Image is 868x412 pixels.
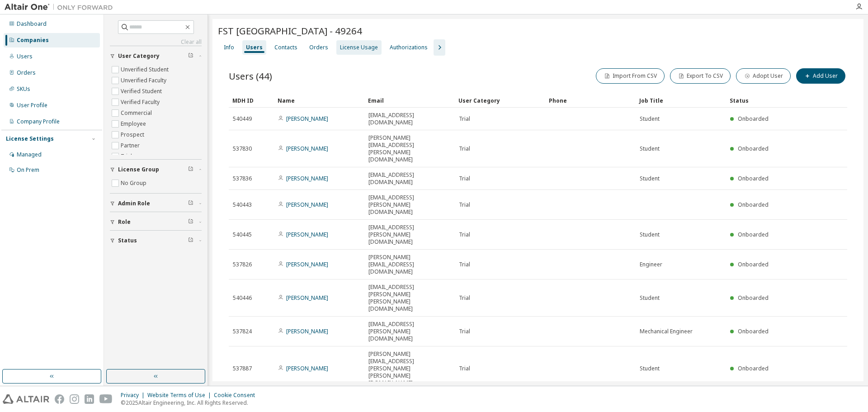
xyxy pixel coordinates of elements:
[640,145,660,152] span: Student
[17,151,42,158] div: Managed
[110,38,202,46] a: Clear all
[640,365,660,372] span: Student
[121,97,161,108] label: Verified Faculty
[286,294,328,302] a: [PERSON_NAME]
[110,212,202,232] button: Role
[459,145,470,152] span: Trial
[233,294,252,302] span: 540446
[121,178,148,189] label: No Group
[738,201,769,208] span: Onboarded
[188,237,193,244] span: Clear filter
[286,115,328,123] a: [PERSON_NAME]
[390,44,428,51] div: Authorizations
[121,86,164,97] label: Verified Student
[110,194,202,213] button: Admin Role
[738,294,769,302] span: Onboarded
[736,68,791,84] button: Adopt User
[121,108,154,118] label: Commercial
[121,129,146,140] label: Prospect
[233,115,252,123] span: 540449
[17,69,36,76] div: Orders
[110,46,202,66] button: User Category
[738,365,769,372] span: Onboarded
[596,68,665,84] button: Import From CSV
[286,201,328,208] a: [PERSON_NAME]
[459,294,470,302] span: Trial
[459,201,470,208] span: Trial
[233,145,252,152] span: 537830
[188,166,193,173] span: Clear filter
[459,231,470,238] span: Trial
[459,365,470,372] span: Trial
[368,194,451,216] span: [EMAIL_ADDRESS][PERSON_NAME][DOMAIN_NAME]
[99,394,113,404] img: youtube.svg
[188,52,193,60] span: Clear filter
[640,328,693,335] span: Mechanical Engineer
[233,231,252,238] span: 540445
[274,44,297,51] div: Contacts
[55,394,64,404] img: facebook.svg
[368,171,451,186] span: [EMAIL_ADDRESS][DOMAIN_NAME]
[224,44,234,51] div: Info
[233,365,252,372] span: 537887
[17,85,30,93] div: SKUs
[233,261,252,268] span: 537826
[110,231,202,251] button: Status
[118,166,159,173] span: License Group
[286,365,328,372] a: [PERSON_NAME]
[368,254,451,275] span: [PERSON_NAME][EMAIL_ADDRESS][DOMAIN_NAME]
[233,201,252,208] span: 540443
[85,394,94,404] img: linkedin.svg
[738,175,769,182] span: Onboarded
[286,327,328,335] a: [PERSON_NAME]
[340,44,378,51] div: License Usage
[368,134,451,163] span: [PERSON_NAME][EMAIL_ADDRESS][PERSON_NAME][DOMAIN_NAME]
[278,93,361,108] div: Name
[118,200,150,207] span: Admin Role
[121,392,147,399] div: Privacy
[17,53,33,60] div: Users
[368,350,451,387] span: [PERSON_NAME][EMAIL_ADDRESS][PERSON_NAME][PERSON_NAME][DOMAIN_NAME]
[5,3,118,12] img: Altair One
[738,260,769,268] span: Onboarded
[549,93,632,108] div: Phone
[286,260,328,268] a: [PERSON_NAME]
[640,261,662,268] span: Engineer
[118,237,137,244] span: Status
[118,52,160,60] span: User Category
[368,224,451,246] span: [EMAIL_ADDRESS][PERSON_NAME][DOMAIN_NAME]
[17,20,47,28] div: Dashboard
[246,44,263,51] div: Users
[118,218,131,226] span: Role
[368,112,451,126] span: [EMAIL_ADDRESS][DOMAIN_NAME]
[309,44,328,51] div: Orders
[639,93,722,108] div: Job Title
[17,118,60,125] div: Company Profile
[286,145,328,152] a: [PERSON_NAME]
[188,218,193,226] span: Clear filter
[640,175,660,182] span: Student
[110,160,202,180] button: License Group
[17,102,47,109] div: User Profile
[796,68,845,84] button: Add User
[233,328,252,335] span: 537824
[17,166,39,174] div: On Prem
[286,175,328,182] a: [PERSON_NAME]
[214,392,260,399] div: Cookie Consent
[218,24,362,37] span: FST [GEOGRAPHIC_DATA] - 49264
[670,68,731,84] button: Export To CSV
[738,145,769,152] span: Onboarded
[17,37,49,44] div: Companies
[233,175,252,182] span: 537836
[368,321,451,342] span: [EMAIL_ADDRESS][PERSON_NAME][DOMAIN_NAME]
[147,392,214,399] div: Website Terms of Use
[121,399,260,407] p: © 2025 Altair Engineering, Inc. All Rights Reserved.
[459,115,470,123] span: Trial
[459,261,470,268] span: Trial
[70,394,79,404] img: instagram.svg
[121,140,142,151] label: Partner
[232,93,270,108] div: MDH ID
[640,231,660,238] span: Student
[368,93,451,108] div: Email
[459,175,470,182] span: Trial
